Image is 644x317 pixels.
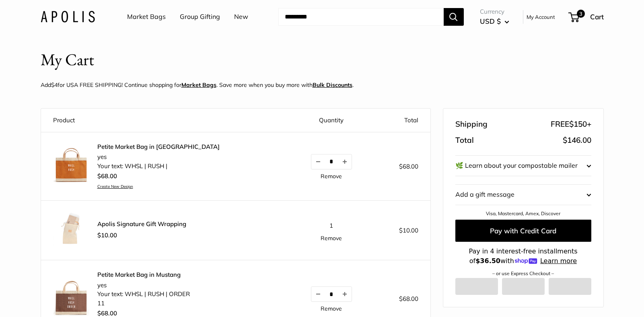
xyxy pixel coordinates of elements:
li: 11 [97,299,190,308]
a: Group Gifting [180,11,220,23]
img: Petite Market Bag in Cognac [53,147,89,183]
button: Decrease quantity by 1 [311,287,325,301]
a: Market Bags [127,11,166,23]
th: Quantity [289,109,374,132]
a: – or use Express Checkout – [492,270,554,276]
a: Petite Market Bag in [GEOGRAPHIC_DATA] [97,143,220,151]
li: Your text: WHSL | RUSH | ORDER [97,290,190,299]
th: Total [374,109,430,132]
button: Add a gift message [455,185,591,205]
button: Search [444,8,464,26]
button: 🌿 Learn about your compostable mailer [455,156,591,176]
span: USD $ [480,17,501,25]
a: 3 Cart [569,10,604,23]
input: Quantity [325,291,338,298]
a: Remove [321,306,342,311]
span: Apolis Signature Gift Wrapping [97,220,186,228]
li: yes [97,281,190,290]
span: Currency [480,6,509,17]
a: Remove [321,235,342,241]
a: Visa, Mastercard, Amex, Discover [486,210,560,216]
span: $10.00 [97,231,117,239]
th: Product [41,109,289,132]
a: New [234,11,248,23]
button: Pay with Credit Card [455,220,591,242]
u: Bulk Discounts [313,81,352,89]
a: Remove [321,173,342,179]
span: $68.00 [399,295,418,303]
span: FREE + [551,117,591,132]
span: $146.00 [563,135,591,145]
span: Cart [590,12,604,21]
span: Shipping [455,117,488,132]
img: Apolis [41,11,95,23]
span: $68.00 [97,309,117,317]
span: 1 [329,222,333,229]
button: Increase quantity by 1 [338,154,352,169]
span: 3 [576,10,584,18]
span: $150 [569,119,587,129]
span: $68.00 [97,172,117,180]
h1: My Cart [41,48,94,72]
button: USD $ [480,15,509,28]
a: Petite Market Bag in Mustang [97,271,190,279]
p: Add for USA FREE SHIPPING! Continue shopping for . Save more when you buy more with . [41,80,354,90]
a: Create New Design [97,184,220,189]
span: Total [455,133,474,148]
a: Market Bags [181,81,216,89]
button: Increase quantity by 1 [338,287,352,301]
a: My Account [527,12,555,22]
input: Quantity [325,158,338,165]
li: yes [97,152,220,162]
span: $10.00 [399,226,418,234]
span: $4 [51,81,58,89]
span: $68.00 [399,163,418,170]
button: Decrease quantity by 1 [311,154,325,169]
input: Search... [278,8,444,26]
li: Your text: WHSL | RUSH | [97,162,220,171]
